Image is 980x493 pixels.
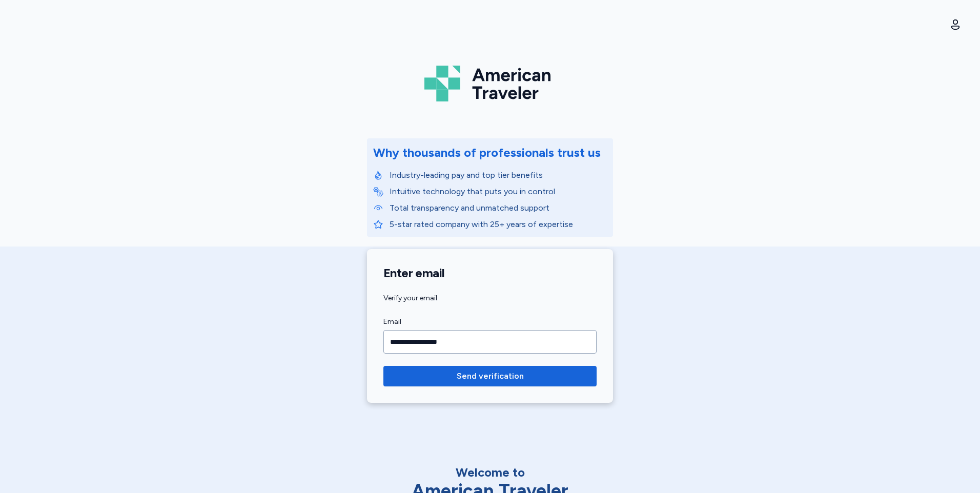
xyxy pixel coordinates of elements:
h1: Enter email [383,265,597,281]
label: Email [383,316,597,328]
p: Intuitive technology that puts you in control [390,186,607,198]
div: Verify your email. [383,293,597,303]
img: Logo [424,61,556,106]
p: 5-star rated company with 25+ years of expertise [390,218,607,231]
span: Send verification [457,370,524,382]
div: Why thousands of professionals trust us [373,145,601,161]
button: Send verification [383,366,597,386]
p: Total transparency and unmatched support [390,202,607,214]
div: Welcome to [382,464,598,481]
input: Email [383,330,597,354]
p: Industry-leading pay and top tier benefits [390,169,607,181]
